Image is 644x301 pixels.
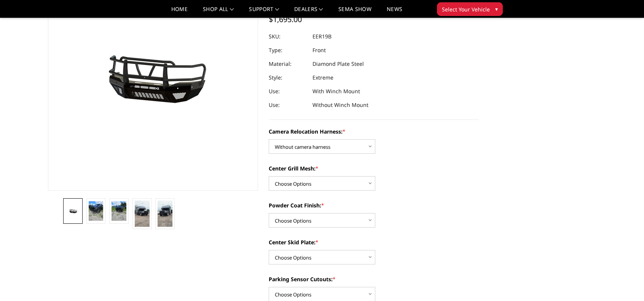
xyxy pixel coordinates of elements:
[269,275,479,283] label: Parking Sensor Cutouts:
[269,201,479,209] label: Powder Coat Finish:
[269,164,479,172] label: Center Grill Mesh:
[112,201,126,221] img: 2019-2026 Ram 2500-3500 - T2 Series - Extreme Front Bumper (receiver or winch)
[158,201,172,227] img: 2019-2026 Ram 2500-3500 - T2 Series - Extreme Front Bumper (receiver or winch)
[269,14,302,24] span: $1,695.00
[387,6,402,18] a: News
[269,238,479,246] label: Center Skid Plate:
[312,71,333,84] dd: Extreme
[203,6,234,18] a: shop all
[294,6,323,18] a: Dealers
[312,57,364,71] dd: Diamond Plate Steel
[312,30,332,43] dd: EER19B
[269,57,307,71] dt: Material:
[135,201,150,227] img: 2019-2026 Ram 2500-3500 - T2 Series - Extreme Front Bumper (receiver or winch)
[269,84,307,98] dt: Use:
[171,6,188,18] a: Home
[495,5,498,13] span: ▾
[269,30,307,43] dt: SKU:
[312,98,368,112] dd: Without Winch Mount
[437,2,503,16] button: Select Your Vehicle
[65,207,80,214] img: 2019-2026 Ram 2500-3500 - T2 Series - Extreme Front Bumper (receiver or winch)
[312,84,360,98] dd: With Winch Mount
[269,127,479,135] label: Camera Relocation Harness:
[338,6,371,18] a: SEMA Show
[89,201,104,221] img: 2019-2026 Ram 2500-3500 - T2 Series - Extreme Front Bumper (receiver or winch)
[269,98,307,112] dt: Use:
[269,71,307,84] dt: Style:
[269,43,307,57] dt: Type:
[312,43,326,57] dd: Front
[442,5,490,13] span: Select Your Vehicle
[249,6,279,18] a: Support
